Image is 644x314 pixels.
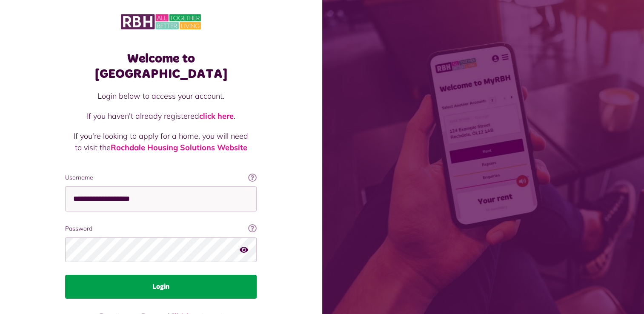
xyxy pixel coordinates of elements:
p: If you're looking to apply for a home, you will need to visit the [74,130,248,153]
button: Login [65,275,257,299]
a: click here [199,111,234,121]
p: If you haven't already registered . [74,110,248,122]
p: Login below to access your account. [74,90,248,102]
img: MyRBH [121,13,201,31]
label: Password [65,224,257,233]
h1: Welcome to [GEOGRAPHIC_DATA] [65,51,257,82]
label: Username [65,173,257,182]
a: Rochdale Housing Solutions Website [111,143,247,152]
